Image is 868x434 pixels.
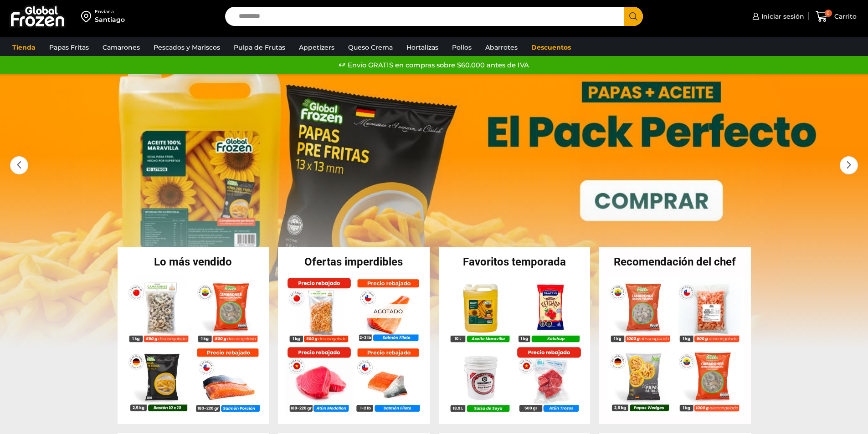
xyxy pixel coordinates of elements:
[813,6,859,27] a: 0 Carrito
[149,39,225,56] a: Pescados y Mariscos
[98,39,144,56] a: Camarones
[832,12,857,21] span: Carrito
[825,10,832,17] span: 0
[527,39,575,56] a: Descuentos
[294,39,339,56] a: Appetizers
[10,156,28,174] div: Previous slide
[439,256,591,267] h2: Favoritos temporada
[759,12,804,21] span: Iniciar sesión
[750,7,804,26] a: Iniciar sesión
[95,9,125,15] div: Enviar a
[402,39,443,56] a: Hortalizas
[624,7,643,26] button: Search button
[229,39,290,56] a: Pulpa de Frutas
[45,39,93,56] a: Papas Fritas
[8,39,40,56] a: Tienda
[447,39,476,56] a: Pollos
[81,9,95,24] img: address-field-icon.svg
[344,39,397,56] a: Queso Crema
[95,15,125,24] div: Santiago
[599,256,751,267] h2: Recomendación del chef
[278,256,430,267] h2: Ofertas imperdibles
[481,39,522,56] a: Abarrotes
[118,256,269,267] h2: Lo más vendido
[840,156,858,174] div: Next slide
[367,304,409,318] p: Agotado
